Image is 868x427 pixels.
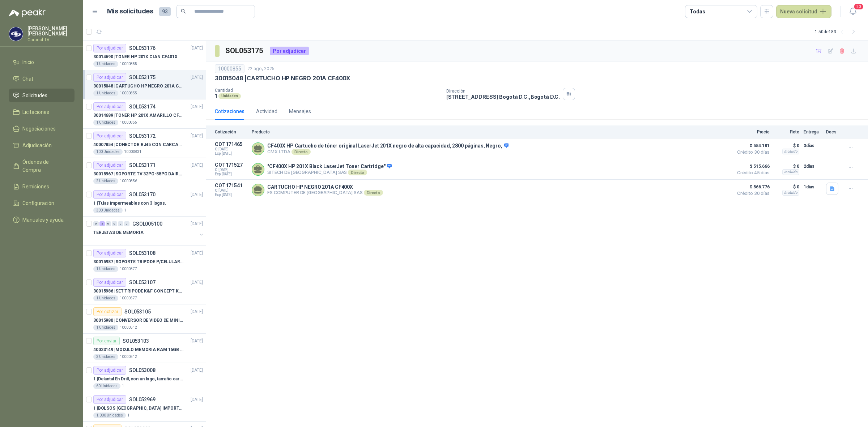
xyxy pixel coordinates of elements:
[267,190,383,196] p: FS COMPUTER DE [GEOGRAPHIC_DATA] SAS
[191,162,203,169] p: [DATE]
[22,108,49,116] span: Licitaciones
[93,354,118,360] div: 3 Unidades
[22,158,68,174] span: Órdenes de Compra
[99,221,105,226] div: 2
[215,129,247,134] p: Cotización
[93,171,183,178] p: 30015967 | SOPORTE TV 32PG-55PG DAIRU LPA52-446KIT2
[267,170,392,175] p: SITECH DE [GEOGRAPHIC_DATA] SAS
[270,47,309,55] div: Por adjudicar
[93,83,183,90] p: 30015048 | CARTUCHO HP NEGRO 201A CF400X
[225,45,264,56] h3: SOL053175
[93,337,120,345] div: Por enviar
[348,170,367,175] div: Directo
[93,132,126,140] div: Por adjudicar
[93,120,118,125] div: 1 Unidades
[22,75,33,83] span: Chat
[256,107,277,115] div: Actividad
[22,183,49,191] span: Remisiones
[83,70,206,99] a: Por adjudicarSOL053175[DATE] 30015048 |CARTUCHO HP NEGRO 201A CF400X1 Unidades10000855
[120,90,137,96] p: 10000855
[292,149,311,155] div: Directo
[9,155,75,177] a: Órdenes de Compra
[93,161,126,170] div: Por adjudicar
[776,5,831,18] button: Nueva solicitud
[804,183,822,191] p: 1 días
[129,397,156,402] p: SOL052969
[129,46,156,51] p: SOL053176
[733,141,770,150] span: $ 554.181
[124,221,129,226] div: 0
[267,143,509,149] p: CF400X HP Cartucho de tóner original LaserJet 201X negro de alta capacidad, 2800 páginas, Negro,
[83,334,206,363] a: Por enviarSOL053103[DATE] 40023149 |MODULO MEMORIA RAM 16GB DDR4 2666 MHZ - PORTATIL3 Unidades100...
[733,129,770,134] p: Precio
[83,246,206,275] a: Por adjudicarSOL053108[DATE] 30015987 |SOPORTE TRIPODE P/CELULAR GENERICO1 Unidades10000577
[782,169,799,175] div: Incluido
[93,366,126,375] div: Por adjudicar
[129,75,156,80] p: SOL053175
[120,61,137,67] p: 10000855
[124,149,141,155] p: 10000831
[191,279,203,286] p: [DATE]
[846,5,859,18] button: 20
[93,229,144,236] p: TERJETAS DE MEMORIA
[191,74,203,81] p: [DATE]
[815,26,859,38] div: 1 - 50 de 183
[252,129,729,134] p: Producto
[120,325,137,330] p: 10000512
[93,112,183,119] p: 30014689 | TONER HP 201X AMARILLO CF402X
[733,171,770,175] span: Crédito 45 días
[215,188,247,193] span: C: [DATE]
[93,249,126,257] div: Por adjudicar
[733,162,770,171] span: $ 515.666
[215,168,247,172] span: C: [DATE]
[93,295,118,301] div: 1 Unidades
[191,396,203,403] p: [DATE]
[123,338,149,343] p: SOL053103
[826,129,841,134] p: Docs
[93,288,183,295] p: 30015986 | SET TRIPODE K&F CONCEPT KT391
[83,99,206,129] a: Por adjudicarSOL053174[DATE] 30014689 |TONER HP 201X AMARILLO CF402X1 Unidades10000855
[93,325,118,330] div: 1 Unidades
[27,38,75,42] p: Caracol TV
[774,183,799,191] p: $ 0
[22,58,34,66] span: Inicio
[129,368,156,373] p: SOL053008
[22,216,64,224] span: Manuales y ayuda
[9,27,23,41] img: Company Logo
[364,190,383,196] div: Directo
[289,107,311,115] div: Mensajes
[93,383,120,389] div: 60 Unidades
[93,102,126,111] div: Por adjudicar
[83,392,206,422] a: Por adjudicarSOL052969[DATE] 1 |BOLSOS [GEOGRAPHIC_DATA] IMPORTADO [GEOGRAPHIC_DATA]-397-11.000 U...
[804,141,822,150] p: 3 días
[118,221,123,226] div: 0
[83,304,206,334] a: Por cotizarSOL053105[DATE] 30015980 |CONVERSOR DE VIDEO DE MINI DP A DP1 Unidades10000512
[215,151,247,156] span: Exp: [DATE]
[9,89,75,102] a: Solicitudes
[191,103,203,110] p: [DATE]
[93,208,123,213] div: 300 Unidades
[191,308,203,315] p: [DATE]
[9,55,75,69] a: Inicio
[247,65,275,72] p: 22 ago, 2025
[191,250,203,257] p: [DATE]
[93,317,183,324] p: 30015980 | CONVERSOR DE VIDEO DE MINI DP A DP
[129,280,156,285] p: SOL053107
[446,94,560,100] p: [STREET_ADDRESS] Bogotá D.C. , Bogotá D.C.
[804,162,822,171] p: 2 días
[733,183,770,191] span: $ 566.776
[93,266,118,272] div: 1 Unidades
[215,64,244,73] div: 10000855
[774,129,799,134] p: Flete
[733,191,770,196] span: Crédito 30 días
[120,120,137,125] p: 10000855
[733,150,770,154] span: Crédito 30 días
[9,9,46,17] img: Logo peakr
[132,221,162,226] p: GSOL005100
[122,383,124,389] p: 1
[22,199,54,207] span: Configuración
[93,141,183,148] p: 40007854 | CONECTOR RJ45 CON CARCASA CAT 5E
[191,191,203,198] p: [DATE]
[267,149,509,155] p: CMX LTDA
[191,338,203,345] p: [DATE]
